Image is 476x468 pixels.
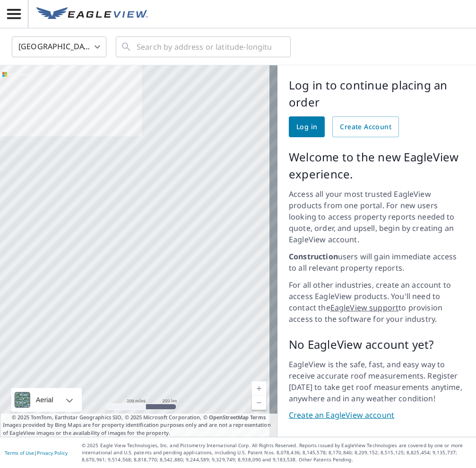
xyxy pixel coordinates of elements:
div: [GEOGRAPHIC_DATA] [12,34,106,60]
strong: Construction [289,251,338,262]
div: Aerial [33,388,56,412]
a: Create an EagleView account [289,410,465,421]
span: © 2025 TomTom, Earthstar Geographics SIO, © 2025 Microsoft Corporation, © [12,414,266,422]
p: Welcome to the new EagleView experience. [289,149,465,183]
span: Create Account [340,121,391,133]
p: Log in to continue placing an order [289,77,465,111]
p: users will gain immediate access to all relevant property reports. [289,251,465,274]
p: EagleView is the safe, fast, and easy way to receive accurate roof measurements. Register [DATE] ... [289,359,465,404]
a: Privacy Policy [37,450,68,456]
a: Terms [250,414,266,421]
p: No EagleView account yet? [289,336,465,353]
span: Log in [296,121,317,133]
a: Create Account [332,116,399,137]
a: OpenStreetMap [209,414,249,421]
input: Search by address or latitude-longitude [137,34,271,60]
a: Current Level 5, Zoom In [252,381,266,396]
a: Terms of Use [5,450,34,456]
p: Access all your most trusted EagleView products from one portal. For new users looking to access ... [289,188,465,245]
a: EagleView support [330,302,399,313]
img: EV Logo [36,7,148,21]
a: Current Level 5, Zoom Out [252,396,266,410]
div: Aerial [11,388,82,412]
p: | [5,450,68,456]
p: © 2025 Eagle View Technologies, Inc. and Pictometry International Corp. All Rights Reserved. Repo... [82,442,471,463]
a: Log in [289,116,325,137]
p: For all other industries, create an account to access EagleView products. You'll need to contact ... [289,279,465,325]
